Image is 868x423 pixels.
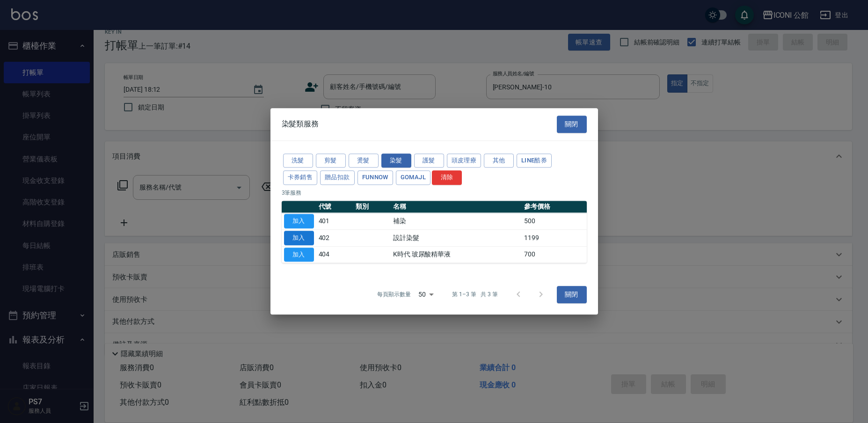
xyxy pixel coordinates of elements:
[414,153,444,168] button: 護髮
[283,171,318,185] button: 卡券銷售
[282,120,319,129] span: 染髮類服務
[320,171,355,185] button: 贈品扣款
[316,230,354,247] td: 402
[484,153,514,168] button: 其他
[377,291,411,299] p: 每頁顯示數量
[283,153,313,168] button: 洗髮
[353,201,391,213] th: 類別
[381,153,411,168] button: 染髮
[557,116,587,133] button: 關閉
[349,153,379,168] button: 燙髮
[284,231,314,245] button: 加入
[391,230,522,247] td: 設計染髮
[316,246,354,263] td: 404
[316,153,346,168] button: 剪髮
[391,246,522,263] td: K時代 玻尿酸精華液
[522,201,586,213] th: 參考價格
[517,153,552,168] button: LINE酷券
[447,153,481,168] button: 頭皮理療
[284,248,314,262] button: 加入
[522,246,586,263] td: 700
[391,213,522,230] td: 補染
[357,171,393,185] button: FUNNOW
[415,282,437,307] div: 50
[432,171,462,185] button: 清除
[522,213,586,230] td: 500
[282,189,587,197] p: 3 筆服務
[522,230,586,247] td: 1199
[391,201,522,213] th: 名稱
[284,214,314,228] button: 加入
[452,291,497,299] p: 第 1–3 筆 共 3 筆
[396,171,430,185] button: GOMAJL
[557,286,587,303] button: 關閉
[316,201,354,213] th: 代號
[316,213,354,230] td: 401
